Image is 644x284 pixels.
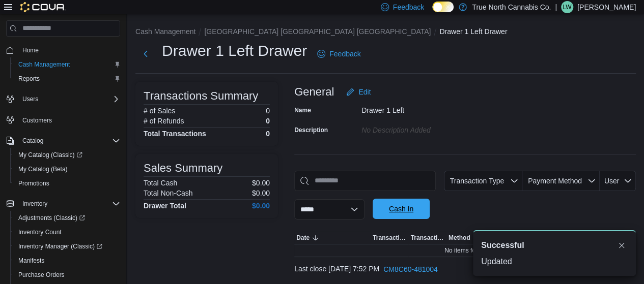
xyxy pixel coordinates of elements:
[18,198,120,210] span: Inventory
[2,134,124,148] button: Catalog
[18,228,62,236] span: Inventory Count
[162,41,307,61] h1: Drawer 1 Left Drawer
[10,148,124,162] a: My Catalog (Classic)
[18,257,44,265] span: Manifests
[22,200,47,208] span: Inventory
[371,232,408,244] button: Transaction Type
[22,95,38,103] span: Users
[481,239,628,251] div: Notification
[294,232,371,244] button: Date
[144,202,186,210] h4: Drawer Total
[296,234,310,242] span: Date
[342,82,375,102] button: Edit
[615,239,628,251] button: Dismiss toast
[204,27,431,36] button: [GEOGRAPHIC_DATA] [GEOGRAPHIC_DATA] [GEOGRAPHIC_DATA]
[481,256,628,268] div: Updated
[444,171,522,191] button: Transaction Type
[144,117,184,125] h6: # of Refunds
[472,1,551,13] p: True North Cannabis Co.
[14,240,106,253] a: Inventory Manager (Classic)
[389,204,413,214] span: Cash In
[432,2,454,12] input: Dark Mode
[10,225,124,239] button: Inventory Count
[361,122,498,134] div: No Description added
[600,171,636,191] button: User
[14,163,120,175] span: My Catalog (Beta)
[14,269,69,281] a: Purchase Orders
[577,1,636,13] p: [PERSON_NAME]
[294,126,328,134] label: Description
[432,12,433,13] span: Dark Mode
[18,135,47,147] button: Catalog
[2,112,124,127] button: Customers
[14,58,120,71] span: Cash Management
[252,189,270,197] p: $0.00
[10,176,124,191] button: Promotions
[22,116,52,124] span: Customers
[18,271,65,279] span: Purchase Orders
[10,162,124,176] button: My Catalog (Beta)
[10,211,124,225] a: Adjustments (Classic)
[373,199,430,219] button: Cash In
[144,189,193,197] h6: Total Non-Cash
[18,179,49,187] span: Promotions
[14,240,120,253] span: Inventory Manager (Classic)
[18,114,56,127] a: Customers
[14,58,74,71] a: Cash Management
[135,26,636,39] nav: An example of EuiBreadcrumbs
[14,269,120,281] span: Purchase Orders
[555,1,557,13] p: |
[294,106,311,114] label: Name
[144,107,175,115] h6: # of Sales
[10,72,124,86] button: Reports
[144,90,258,102] h3: Transactions Summary
[18,165,68,173] span: My Catalog (Beta)
[14,73,44,85] a: Reports
[393,2,424,12] span: Feedback
[20,2,66,12] img: Cova
[22,46,39,54] span: Home
[14,177,120,190] span: Promotions
[18,93,42,105] button: Users
[379,259,442,279] button: CM8C60-481004
[408,232,446,244] button: Transaction #
[373,234,406,242] span: Transaction Type
[266,117,270,125] p: 0
[361,102,498,114] div: Drawer 1 Left
[358,87,371,97] span: Edit
[522,171,600,191] button: Payment Method
[252,179,270,187] p: $0.00
[18,60,70,69] span: Cash Management
[18,198,51,210] button: Inventory
[18,75,40,83] span: Reports
[294,171,436,191] input: This is a search bar. As you type, the results lower in the page will automatically filter.
[439,27,507,36] button: Drawer 1 Left Drawer
[266,130,270,138] h4: 0
[18,44,43,56] a: Home
[14,73,120,85] span: Reports
[2,92,124,106] button: Users
[563,1,571,13] span: LW
[14,163,72,175] a: My Catalog (Beta)
[14,149,120,161] span: My Catalog (Classic)
[313,44,365,64] a: Feedback
[14,177,53,190] a: Promotions
[18,93,120,105] span: Users
[14,212,89,224] a: Adjustments (Classic)
[481,239,524,251] span: Successful
[14,226,120,238] span: Inventory Count
[10,239,124,254] a: Inventory Manager (Classic)
[18,113,120,126] span: Customers
[528,177,582,185] span: Payment Method
[2,43,124,57] button: Home
[18,242,102,250] span: Inventory Manager (Classic)
[18,214,85,222] span: Adjustments (Classic)
[135,44,156,64] button: Next
[410,234,444,242] span: Transaction #
[18,135,120,147] span: Catalog
[10,57,124,72] button: Cash Management
[144,179,177,187] h6: Total Cash
[604,177,620,185] span: User
[18,44,120,56] span: Home
[294,86,334,98] h3: General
